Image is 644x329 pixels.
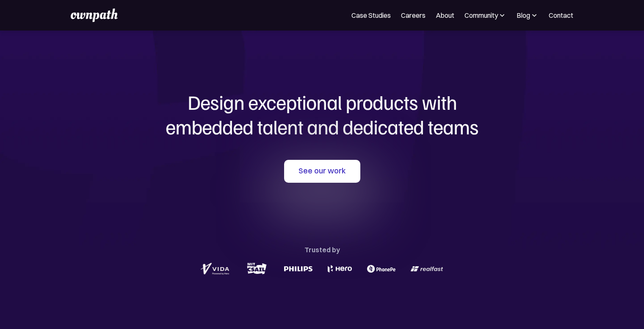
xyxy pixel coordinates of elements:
a: Contact [549,10,573,20]
a: See our work [284,160,360,183]
div: Blog [517,10,530,20]
div: Community [464,10,506,20]
div: Blog [517,10,539,20]
a: About [436,10,454,20]
a: Case Studies [351,10,391,20]
div: Trusted by [304,244,340,256]
h1: Design exceptional products with embedded talent and dedicated teams [119,90,525,139]
a: Careers [401,10,426,20]
div: Community [464,10,498,20]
